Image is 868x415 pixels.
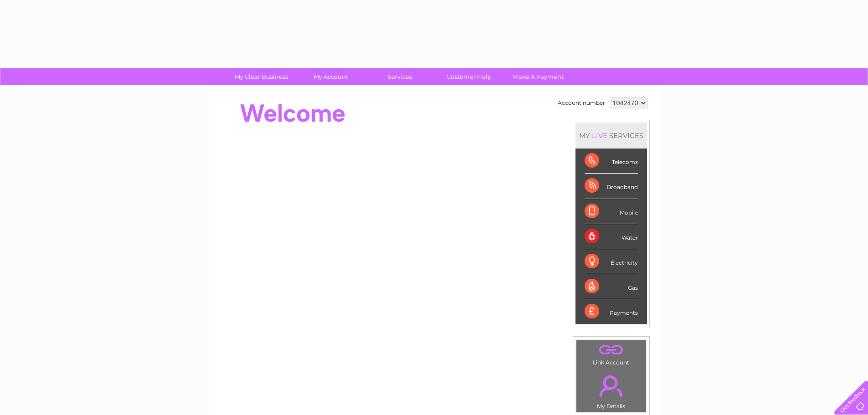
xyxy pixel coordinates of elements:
[224,68,299,85] a: My Clear Business
[585,299,638,324] div: Payments
[576,339,647,368] td: Link Account
[555,95,607,111] td: Account number
[362,68,437,85] a: Services
[293,68,368,85] a: My Account
[579,370,644,402] a: .
[579,342,644,358] a: .
[501,68,576,85] a: Make A Payment
[585,224,638,249] div: Water
[431,68,507,85] a: Customer Help
[585,174,638,199] div: Broadband
[585,274,638,299] div: Gas
[585,249,638,274] div: Electricity
[585,199,638,224] div: Mobile
[590,131,609,140] div: LIVE
[576,368,647,412] td: My Details
[585,149,638,174] div: Telecoms
[575,123,647,149] div: MY SERVICES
